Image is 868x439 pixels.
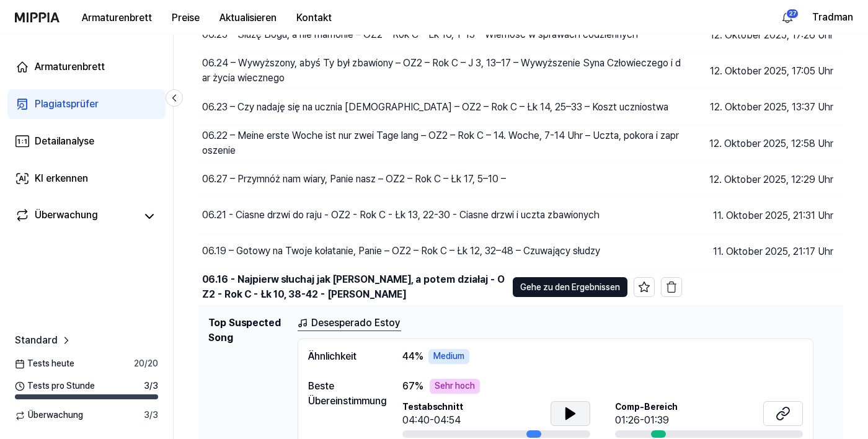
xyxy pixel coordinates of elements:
font: % [415,350,423,362]
font: 27 [789,10,796,17]
a: KI erkennen [7,164,166,193]
a: Plagiatsprüfer [7,89,166,119]
font: Top Suspected Song [208,317,281,344]
button: Kontakt [286,6,342,30]
font: Ähnlichkeit [308,350,356,362]
font: 06.27 – Przymnóż nam wiary, Panie nasz – OZ2 – Rok C – Łk 17, 5–10 – [202,173,506,185]
font: 06.21 - Ciasne drzwi do raju - OZ2 - Rok C - Łk 13, 22-30 - Ciasne drzwi i uczta zbawionych [202,209,600,221]
font: Standard [15,334,58,346]
font: Preise [172,12,200,24]
font: Testabschnitt [402,402,463,412]
button: Preise [162,6,210,30]
font: 12. Oktober 2025, 12:29 Uhr [709,173,833,185]
font: 12. Oktober 2025, 17:05 Uhr [710,65,833,77]
font: 06.23 – Czy nadaję się na ucznia [DEMOGRAPHIC_DATA] – OZ2 – Rok C – Łk 14, 25–33 – Koszt uczniostwa [202,101,668,113]
font: 06.22 – Meine erste Woche ist nur zwei Tage lang – OZ2 – Rok C – 14. Woche, 7-14 Uhr – Uczta, pok... [202,130,679,156]
font: / [149,381,153,391]
font: 3 [153,410,158,420]
button: Armaturenbrett [72,6,162,30]
font: 11. Oktober 2025, 21:17 Uhr [713,246,833,257]
a: Aktualisieren [210,1,286,35]
button: Ja27 [777,7,797,27]
font: 11. Oktober 2025, 21:31 Uhr [713,210,833,221]
font: Tests pro Stunde [27,381,95,391]
font: 20 [134,358,144,368]
button: Gehe zu den Ergebnissen [513,277,627,297]
img: Ja [780,10,795,25]
font: % [415,380,423,392]
img: Logo [15,12,60,22]
a: Detailanalyse [7,126,166,156]
font: 12. Oktober 2025, 12:58 Uhr [709,137,833,149]
a: Desesperado Estoy [298,316,401,331]
font: Detailanalyse [35,135,94,147]
font: 04:40-04:54 [402,414,461,426]
font: Sehr hoch [435,381,475,391]
font: Tests heute [27,358,74,368]
font: 01:26-01:39 [615,414,669,426]
font: 67 [402,380,415,392]
font: Plagiatsprüfer [35,98,99,110]
a: Standard [15,333,73,348]
font: Desesperado Estoy [311,317,400,329]
font: / [144,358,148,368]
font: 44 [402,350,415,362]
font: Aktualisieren [219,12,277,24]
font: 12. Oktober 2025, 13:37 Uhr [710,101,833,113]
font: Armaturenbrett [82,12,152,24]
font: 3 [153,381,158,391]
font: Beste Übereinstimmung [308,380,387,407]
font: 06.16 - Najpierw słuchaj jak [PERSON_NAME], a potem działaj - OZ2 - Rok C - Łk 10, 38-42 - [PERSO... [202,273,505,300]
font: Armaturenbrett [35,61,105,73]
font: Kontakt [296,12,332,24]
font: Comp-Bereich [615,402,678,412]
a: Armaturenbrett [7,52,166,82]
font: 3 [144,410,149,420]
font: / [149,410,153,420]
font: 06.19 – Gotowy na Twoje kołatanie, Panie – OZ2 – Rok C – Łk 12, 32–48 – Czuwający słudzy [202,245,600,257]
button: Aktualisieren [210,6,286,30]
font: Gehe zu den Ergebnissen [520,282,620,292]
font: 12. Oktober 2025, 17:26 Uhr [710,29,833,41]
font: Überwachung [35,209,98,221]
button: Tradman [812,10,853,25]
font: 20 [148,358,158,368]
font: Tradman [812,11,853,23]
font: 11. Oktober 2025, 20:36 Uhr [709,282,833,293]
font: 3 [144,381,149,391]
font: 06.24 – Wywyższony, abyś Ty był zbawiony – OZ2 – Rok C – J 3, 13–17 – Wywyższenie Syna Człowiecze... [202,57,681,84]
font: KI erkennen [35,172,88,184]
font: Medium [433,351,464,361]
font: Überwachung [28,410,83,420]
a: Überwachung [15,208,136,225]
